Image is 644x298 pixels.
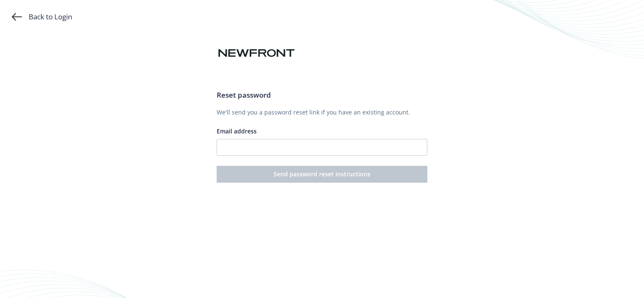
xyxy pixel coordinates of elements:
[217,46,296,61] img: Newfront logo
[217,127,257,135] span: Email address
[274,170,370,178] span: Send password reset instructions
[12,12,72,22] a: Back to Login
[217,108,427,117] p: We'll send you a password reset link if you have an existing account.
[217,90,427,101] h3: Reset password
[217,166,427,183] button: Send password reset instructions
